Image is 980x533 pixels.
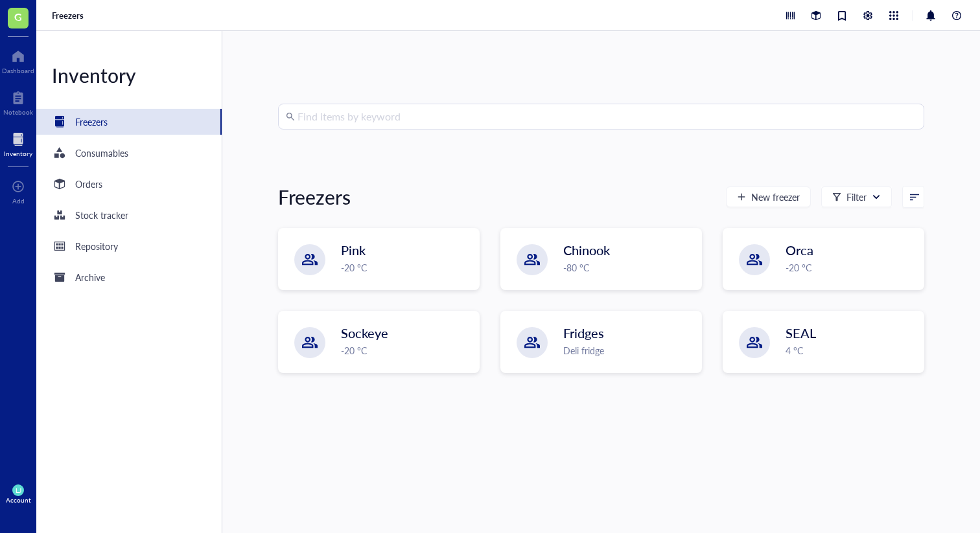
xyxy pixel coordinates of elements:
[563,241,610,259] span: Chinook
[341,324,388,342] span: Sockeye
[786,343,916,357] div: 4 °C
[16,486,21,494] span: LJ
[3,108,33,116] div: Notebook
[75,115,108,129] div: Freezers
[4,129,32,157] a: Inventory
[786,260,916,275] div: -20 °C
[36,62,222,88] div: Inventory
[36,109,222,135] a: Freezers
[341,241,366,259] span: Pink
[36,233,222,259] a: Repository
[75,239,118,253] div: Repository
[786,324,816,342] span: SEAL
[75,177,102,191] div: Orders
[2,46,34,74] a: Dashboard
[563,324,604,342] span: Fridges
[726,187,811,207] button: New freezer
[36,202,222,228] a: Stock tracker
[52,10,86,21] a: Freezers
[846,190,867,204] div: Filter
[75,270,105,284] div: Archive
[278,184,351,210] div: Freezers
[3,87,33,116] a: Notebook
[2,67,34,74] div: Dashboard
[341,260,471,275] div: -20 °C
[563,343,694,357] div: Deli fridge
[75,146,128,160] div: Consumables
[12,197,25,205] div: Add
[36,171,222,197] a: Orders
[6,496,31,504] div: Account
[75,208,128,222] div: Stock tracker
[14,8,22,25] span: G
[4,150,32,157] div: Inventory
[563,260,694,275] div: -80 °C
[36,140,222,166] a: Consumables
[751,192,800,202] span: New freezer
[786,241,813,259] span: Orca
[36,264,222,290] a: Archive
[341,343,471,357] div: -20 °C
